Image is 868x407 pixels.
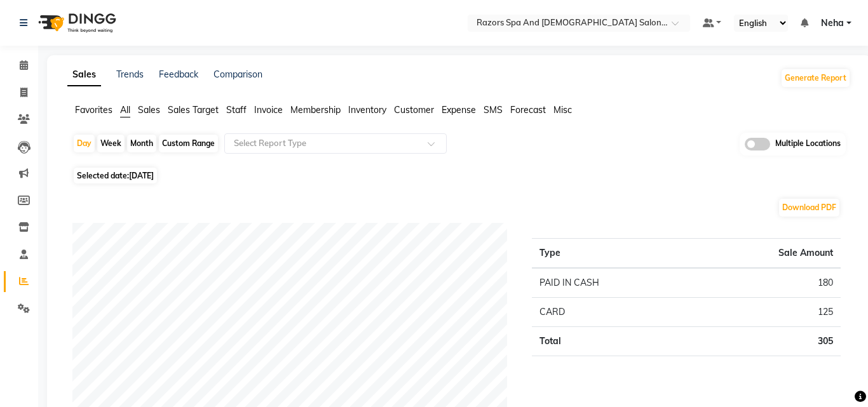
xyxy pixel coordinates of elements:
[691,268,841,298] td: 180
[168,104,219,116] span: Sales Target
[138,104,160,116] span: Sales
[116,69,144,80] a: Trends
[821,17,844,30] span: Neha
[159,135,218,152] div: Custom Range
[129,171,154,180] span: [DATE]
[394,104,434,116] span: Customer
[97,135,125,152] div: Week
[775,138,841,150] span: Multiple Locations
[532,238,692,268] th: Type
[532,268,692,298] td: PAID IN CASH
[691,297,841,326] td: 125
[159,69,198,80] a: Feedback
[691,326,841,356] td: 305
[226,104,247,116] span: Staff
[290,104,341,116] span: Membership
[691,238,841,268] th: Sale Amount
[532,326,692,356] td: Total
[782,69,850,87] button: Generate Report
[74,135,95,152] div: Day
[214,69,262,80] a: Comparison
[442,104,476,116] span: Expense
[510,104,546,116] span: Forecast
[74,168,157,183] span: Selected date:
[348,104,386,116] span: Inventory
[127,135,156,152] div: Month
[779,199,839,217] button: Download PDF
[553,104,572,116] span: Misc
[532,297,692,326] td: CARD
[254,104,283,116] span: Invoice
[484,104,503,116] span: SMS
[67,63,101,86] a: Sales
[120,104,130,116] span: All
[32,5,119,41] img: logo
[75,104,112,116] span: Favorites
